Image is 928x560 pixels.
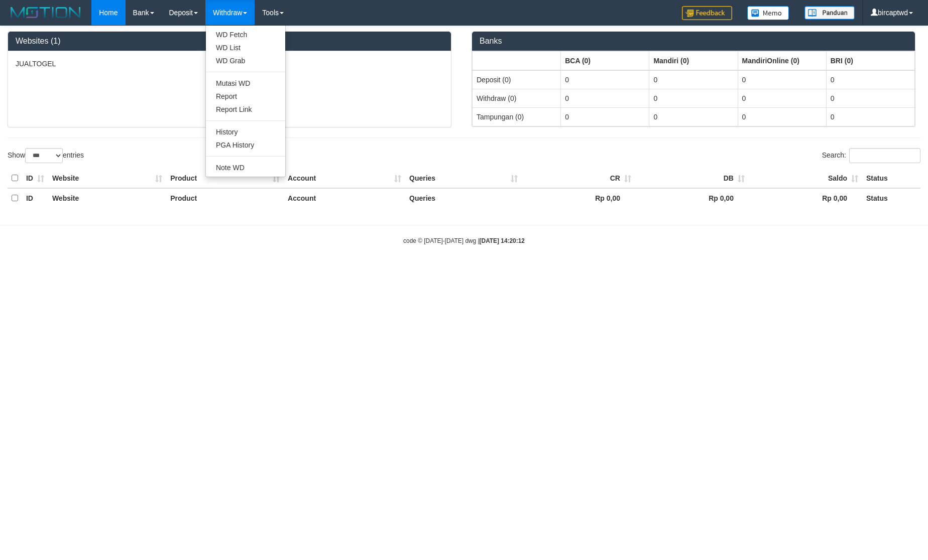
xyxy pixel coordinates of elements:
[826,70,914,89] td: 0
[749,188,862,208] th: Rp 0,00
[25,148,63,163] select: Showentries
[16,37,443,46] h3: Websites (1)
[862,169,920,188] th: Status
[635,169,749,188] th: DB
[8,5,84,20] img: MOTION_logo.png
[403,237,525,244] small: code © [DATE]-[DATE] dwg |
[649,89,738,107] td: 0
[826,51,914,70] th: Group: activate to sort column ascending
[206,77,285,90] a: Mutasi WD
[649,107,738,126] td: 0
[473,51,561,70] th: Group: activate to sort column ascending
[48,188,166,208] th: Website
[649,51,738,70] th: Group: activate to sort column ascending
[405,169,522,188] th: Queries
[561,107,649,126] td: 0
[738,51,826,70] th: Group: activate to sort column ascending
[561,89,649,107] td: 0
[522,188,635,208] th: Rp 0,00
[682,6,732,20] img: Feedback.jpg
[284,188,405,208] th: Account
[206,28,285,41] a: WD Fetch
[22,188,48,208] th: ID
[826,89,914,107] td: 0
[862,188,920,208] th: Status
[749,169,862,188] th: Saldo
[473,107,561,126] td: Tampungan (0)
[206,138,285,152] a: PGA History
[649,70,738,89] td: 0
[206,161,285,174] a: Note WD
[561,70,649,89] td: 0
[284,169,405,188] th: Account
[826,107,914,126] td: 0
[480,37,907,46] h3: Banks
[822,148,920,163] label: Search:
[405,188,522,208] th: Queries
[16,59,443,69] p: JUALTOGEL
[480,237,525,244] strong: [DATE] 14:20:12
[206,125,285,138] a: History
[849,148,920,163] input: Search:
[22,169,48,188] th: ID
[48,169,166,188] th: Website
[738,107,826,126] td: 0
[8,148,84,163] label: Show entries
[738,89,826,107] td: 0
[166,169,284,188] th: Product
[473,70,561,89] td: Deposit (0)
[206,41,285,54] a: WD List
[206,54,285,67] a: WD Grab
[522,169,635,188] th: CR
[635,188,749,208] th: Rp 0,00
[747,6,789,20] img: Button%20Memo.svg
[804,6,855,20] img: panduan.png
[206,103,285,116] a: Report Link
[206,90,285,103] a: Report
[166,188,284,208] th: Product
[738,70,826,89] td: 0
[473,89,561,107] td: Withdraw (0)
[561,51,649,70] th: Group: activate to sort column ascending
